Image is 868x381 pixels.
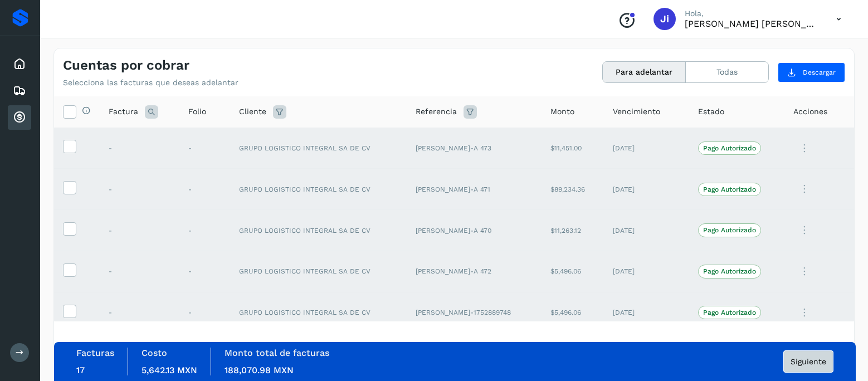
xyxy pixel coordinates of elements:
span: Vencimiento [613,106,660,118]
p: Pago Autorizado [703,226,756,234]
td: [DATE] [604,128,689,169]
td: [PERSON_NAME]-A 473 [407,128,542,169]
td: - [100,210,179,251]
td: GRUPO LOGISTICO INTEGRAL SA DE CV [230,169,407,210]
td: - [100,128,179,169]
td: - [179,292,230,333]
div: Cuentas por cobrar [8,105,31,130]
td: [DATE] [604,292,689,333]
td: - [100,292,179,333]
p: Pago Autorizado [703,267,756,275]
td: $11,451.00 [542,128,603,169]
span: Folio [188,106,206,118]
td: - [179,169,230,210]
td: - [179,210,230,251]
div: Embarques [8,79,31,103]
span: Estado [698,106,724,118]
span: 188,070.98 MXN [225,365,294,375]
td: $5,496.06 [542,251,603,292]
td: $89,234.36 [542,169,603,210]
td: GRUPO LOGISTICO INTEGRAL SA DE CV [230,210,407,251]
span: 5,642.13 MXN [142,365,197,375]
td: [DATE] [604,251,689,292]
span: 17 [76,365,85,375]
label: Monto total de facturas [225,348,329,358]
td: [PERSON_NAME]-1752889748 [407,292,542,333]
td: - [179,251,230,292]
td: GRUPO LOGISTICO INTEGRAL SA DE CV [230,128,407,169]
td: [PERSON_NAME]-A 470 [407,210,542,251]
td: [DATE] [604,169,689,210]
span: Factura [109,106,138,118]
td: [DATE] [604,210,689,251]
td: $11,263.12 [542,210,603,251]
span: Siguiente [791,358,826,365]
p: Selecciona las facturas que deseas adelantar [63,78,238,87]
button: Para adelantar [603,62,686,82]
span: Descargar [803,67,836,77]
td: GRUPO LOGISTICO INTEGRAL SA DE CV [230,251,407,292]
td: - [100,169,179,210]
p: Juana irma Hernández Rojas [685,18,818,29]
button: Todas [686,62,768,82]
span: Cliente [239,106,266,118]
p: Pago Autorizado [703,309,756,316]
p: Pago Autorizado [703,144,756,152]
span: Monto [550,106,574,118]
td: - [179,128,230,169]
div: Inicio [8,52,31,76]
td: $5,496.06 [542,292,603,333]
button: Descargar [778,62,845,82]
h4: Cuentas por cobrar [63,57,189,74]
span: Referencia [416,106,457,118]
td: [PERSON_NAME]-A 471 [407,169,542,210]
td: GRUPO LOGISTICO INTEGRAL SA DE CV [230,292,407,333]
p: Hola, [685,9,818,18]
span: Acciones [793,106,827,118]
td: - [100,251,179,292]
button: Siguiente [783,350,833,373]
label: Facturas [76,348,114,358]
td: [PERSON_NAME]-A 472 [407,251,542,292]
label: Costo [142,348,167,358]
p: Pago Autorizado [703,185,756,193]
